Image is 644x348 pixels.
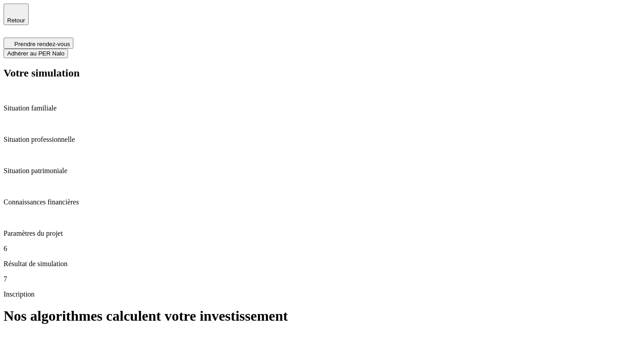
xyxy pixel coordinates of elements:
[4,275,640,283] p: 7
[4,308,640,324] h1: Nos algorithmes calculent votre investissement
[4,167,640,175] p: Situation patrimoniale
[4,49,68,58] button: Adhérer au PER Nalo
[4,136,640,144] p: Situation professionnelle
[4,198,640,206] p: Connaissances financières
[4,290,640,298] p: Inscription
[7,50,64,57] span: Adhérer au PER Nalo
[14,41,70,47] span: Prendre rendez-vous
[4,67,640,79] h2: Votre simulation
[4,4,29,25] button: Retour
[4,245,640,253] p: 6
[4,229,640,238] p: Paramètres du projet
[4,38,73,49] button: Prendre rendez-vous
[4,104,640,112] p: Situation familiale
[7,17,25,24] span: Retour
[4,260,640,268] p: Résultat de simulation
